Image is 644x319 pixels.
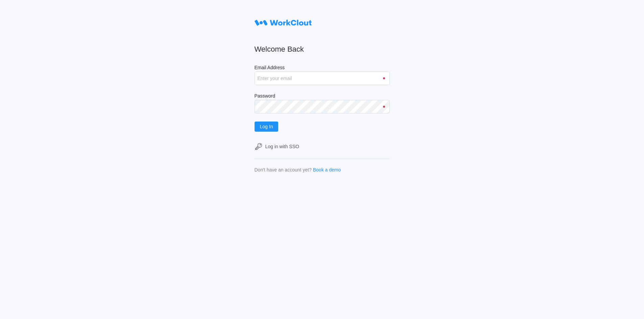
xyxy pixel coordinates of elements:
span: Log In [260,124,273,129]
button: Log In [255,122,279,132]
div: Don't have an account yet? [255,167,312,172]
a: Book a demo [313,167,341,172]
div: Log in with SSO [265,144,299,149]
h2: Welcome Back [255,45,390,54]
label: Email Address [255,65,390,72]
a: Log in with SSO [255,142,390,151]
input: Enter your email [255,72,390,85]
label: Password [255,93,390,100]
